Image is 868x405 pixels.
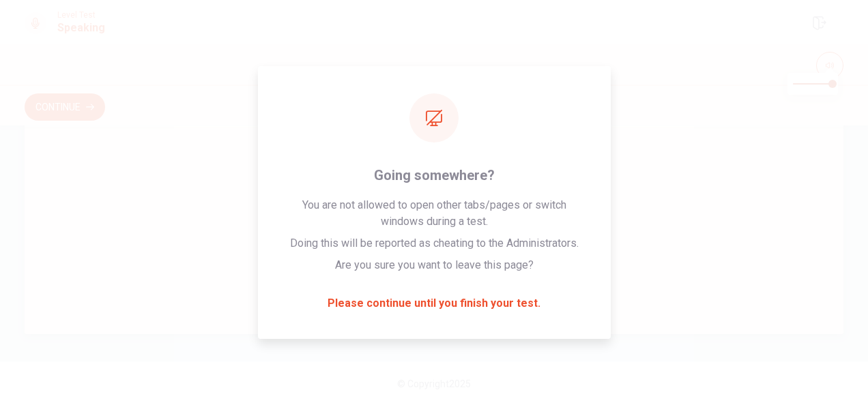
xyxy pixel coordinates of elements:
span: © Copyright 2025 [397,378,471,389]
span: Level Test [57,10,105,20]
button: Record Again [409,288,429,307]
span: 00:00:11 [424,154,465,170]
h1: Speaking [57,20,105,36]
button: Continue [25,93,105,121]
button: Play Audio [439,288,459,307]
